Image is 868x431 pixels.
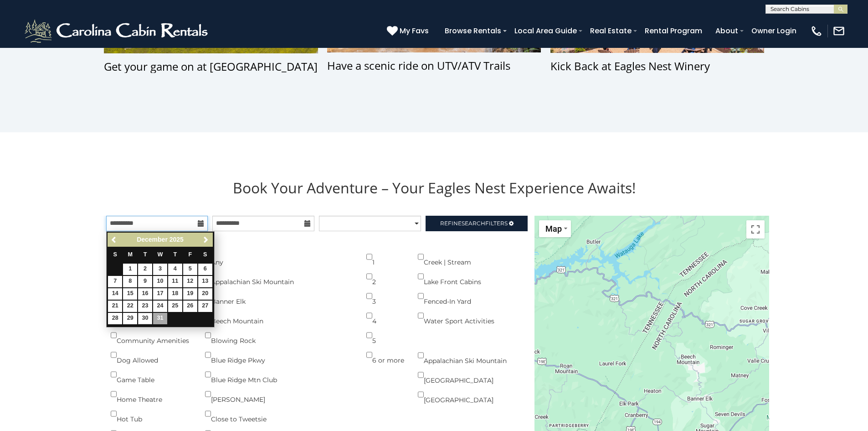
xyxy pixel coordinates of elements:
div: Kick Back at Eagles Nest Winery [550,60,765,73]
button: Toggle fullscreen view [746,220,765,239]
div: Get your game on at [GEOGRAPHIC_DATA] [104,60,318,73]
a: 29 [123,313,137,324]
span: Refine Filters [440,220,508,227]
span: Previous [111,236,118,244]
a: 18 [168,288,182,300]
a: Owner Login [747,23,801,39]
a: My Favs [387,25,431,37]
span: Sunday [113,251,117,258]
a: 12 [183,276,197,287]
a: Real Estate [586,23,636,39]
a: 23 [138,301,152,312]
a: 4 [168,264,182,275]
a: 20 [198,288,212,300]
a: Next [200,234,212,245]
a: 27 [198,301,212,312]
div: Lake Front Cabins [418,267,494,286]
a: 15 [123,288,137,300]
a: Local Area Guide [510,23,581,39]
div: Blue Ridge Mtn Club [205,365,353,384]
span: Map [545,224,562,234]
a: 16 [138,288,152,300]
a: About [711,23,743,39]
div: Appalachian Ski Mountain [205,267,353,286]
img: White-1-2.png [23,17,212,45]
div: 6 or more [366,345,404,365]
div: Dog Allowed [111,345,191,365]
a: 24 [153,301,167,312]
div: Banner Elk [205,286,353,306]
div: Community Amenities [111,326,191,345]
a: 22 [123,301,137,312]
a: 14 [108,288,122,300]
img: phone-regular-white.png [810,25,823,37]
span: Next [202,236,210,244]
a: 31 [153,313,167,324]
div: Home Theatre [111,384,191,404]
a: RefineSearchFilters [426,216,528,231]
div: Appalachian Ski Mountain [418,346,507,365]
a: 25 [168,301,182,312]
span: Monday [128,251,133,258]
a: Previous [108,234,120,245]
a: 11 [168,276,182,287]
div: 5 [366,326,404,345]
div: Water Sport Activities [418,306,494,326]
div: Hot Tub [111,404,191,424]
a: 19 [183,288,197,300]
button: Change map style [539,220,571,237]
a: 13 [198,276,212,287]
span: Tuesday [144,251,147,258]
span: Thursday [174,251,177,258]
a: 17 [153,288,167,300]
a: 28 [108,313,122,324]
a: 10 [153,276,167,287]
a: 6 [198,264,212,275]
div: Game Table [111,365,191,384]
div: Any [205,247,353,267]
h1: Book Your Adventure – Your Eagles Nest Experience Awaits! [99,178,769,197]
a: Rental Program [640,23,707,39]
a: 3 [153,264,167,275]
div: 4 [366,306,404,326]
a: 1 [123,264,137,275]
div: Blue Ridge Pkwy [205,345,353,365]
div: Blowing Rock [205,326,353,345]
div: [GEOGRAPHIC_DATA] [418,365,507,385]
a: 9 [138,276,152,287]
div: Close to Tweetsie [205,404,353,424]
a: 5 [183,264,197,275]
div: [PERSON_NAME] [205,384,353,404]
a: 7 [108,276,122,287]
img: mail-regular-white.png [832,25,845,37]
div: 2 [366,267,404,286]
div: 3 [366,286,404,306]
span: 2025 [169,236,184,243]
span: Search [462,220,485,227]
span: December [137,236,168,243]
a: 8 [123,276,137,287]
div: Creek | Stream [418,247,494,267]
div: [GEOGRAPHIC_DATA] [418,385,507,405]
a: 2 [138,264,152,275]
span: Wednesday [158,251,163,258]
div: Beech Mountain [205,306,353,326]
div: Fenced-In Yard [418,286,494,306]
div: 1 [366,247,404,267]
span: My Favs [400,25,429,36]
div: Have a scenic ride on UTV/ATV Trails [327,59,541,72]
a: Browse Rentals [440,23,506,39]
a: 30 [138,313,152,324]
a: 26 [183,301,197,312]
a: 21 [108,301,122,312]
span: Friday [188,251,192,258]
span: Saturday [203,251,207,258]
